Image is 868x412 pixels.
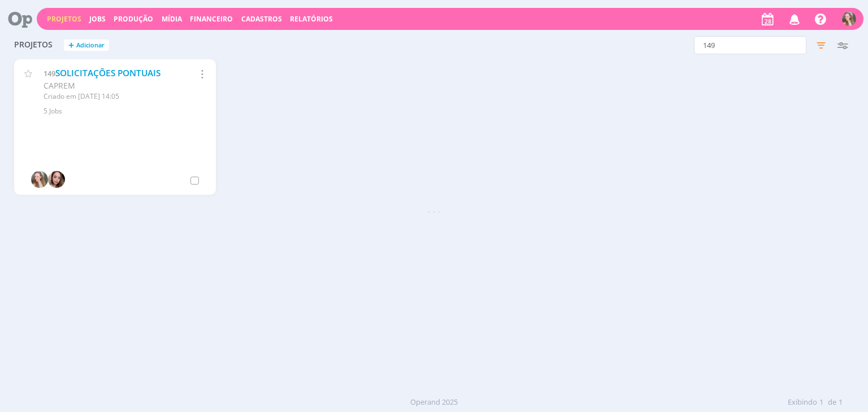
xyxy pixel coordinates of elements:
img: T [48,171,65,188]
span: CAPREM [44,80,75,91]
div: 5 Jobs [44,106,202,116]
div: Criado em [DATE] 14:05 [44,91,177,102]
button: Mídia [158,15,185,24]
span: Adicionar [76,42,105,49]
button: Produção [110,15,157,24]
button: Jobs [86,15,109,24]
button: Financeiro [186,15,236,24]
button: G [841,9,857,29]
span: de [828,397,836,408]
span: Cadastros [241,14,282,24]
a: SOLICITAÇÕES PONTUAIS [55,67,160,79]
a: Produção [114,14,153,24]
div: - - - [8,205,859,217]
button: +Adicionar [64,40,109,51]
a: Jobs [89,14,106,24]
a: Financeiro [190,14,233,24]
img: G [842,12,856,26]
button: Projetos [44,15,85,24]
button: Cadastros [238,15,285,24]
span: 1 [839,397,843,408]
span: 1 [819,397,823,408]
span: + [68,40,74,51]
a: Mídia [162,14,182,24]
span: 149 [44,68,55,78]
button: Relatórios [287,15,336,24]
img: G [31,171,48,188]
a: Projetos [47,14,81,24]
span: Projetos [14,40,53,50]
a: Relatórios [290,14,333,24]
span: Exibindo [788,397,817,408]
input: Busca [694,36,806,54]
